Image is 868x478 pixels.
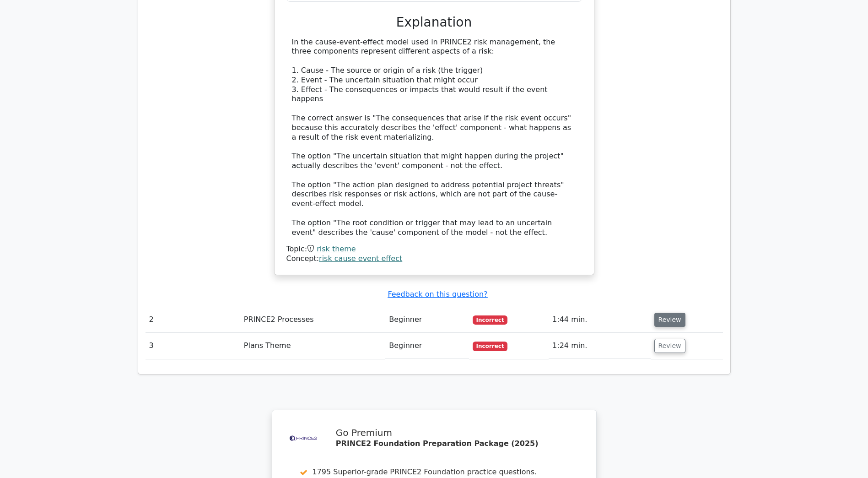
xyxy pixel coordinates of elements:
span: Incorrect [473,315,508,325]
span: Incorrect [473,342,508,351]
td: Beginner [385,307,469,333]
div: Concept: [286,254,582,264]
div: In the cause-event-effect model used in PRINCE2 risk management, the three components represent d... [292,38,577,238]
a: risk cause event effect [319,254,402,263]
button: Review [654,313,685,327]
td: 2 [146,307,240,333]
div: Topic: [286,244,582,254]
td: PRINCE2 Processes [240,307,385,333]
td: Beginner [385,333,469,359]
td: 3 [146,333,240,359]
td: Plans Theme [240,333,385,359]
td: 1:24 min. [549,333,650,359]
td: 1:44 min. [549,307,650,333]
h3: Explanation [292,15,577,30]
button: Review [654,339,685,353]
a: risk theme [317,244,356,253]
a: Feedback on this question? [388,290,487,299]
